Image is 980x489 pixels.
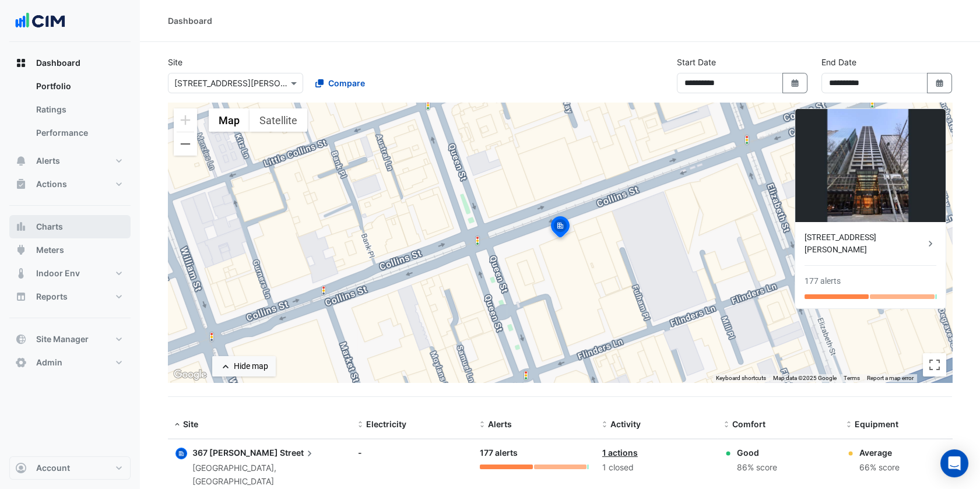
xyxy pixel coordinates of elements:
span: Street [280,446,315,459]
app-icon: Alerts [15,155,27,167]
div: Average [859,446,900,459]
button: Show satellite imagery [250,108,307,132]
button: Toggle fullscreen view [923,353,946,377]
button: Actions [9,173,131,196]
button: Zoom out [174,132,197,156]
button: Keyboard shortcuts [716,374,766,382]
span: Site Manager [36,333,89,345]
a: Terms (opens in new tab) [844,375,860,381]
span: Meters [36,244,64,256]
span: Reports [36,291,68,302]
app-icon: Indoor Env [15,268,27,279]
label: Site [168,56,182,68]
app-icon: Actions [15,178,27,190]
span: Account [36,462,70,474]
div: 1 closed [602,461,710,474]
span: Alerts [36,155,60,167]
div: [GEOGRAPHIC_DATA], [GEOGRAPHIC_DATA] [192,462,344,488]
span: Indoor Env [36,268,80,279]
div: - [358,446,466,459]
div: Hide map [234,360,268,372]
span: Compare [328,77,365,89]
span: Comfort [732,419,765,429]
span: Alerts [488,419,512,429]
a: Report a map error [867,375,914,381]
div: Dashboard [168,15,212,27]
img: site-pin-selected.svg [547,214,573,242]
span: Map data ©2025 Google [773,375,837,381]
span: Equipment [855,419,898,429]
fa-icon: Select Date [790,78,800,88]
div: [STREET_ADDRESS][PERSON_NAME] [805,231,925,256]
button: Show street map [209,108,250,132]
app-icon: Site Manager [15,333,27,345]
button: Alerts [9,149,131,173]
span: Charts [36,221,63,233]
div: 66% score [859,461,900,474]
button: Meters [9,238,131,262]
a: Performance [27,121,131,145]
button: Dashboard [9,51,131,75]
div: 86% score [737,461,777,474]
img: 367 Collins Street [795,109,946,222]
app-icon: Dashboard [15,57,27,69]
div: Open Intercom Messenger [940,449,968,477]
div: Good [737,446,777,459]
app-icon: Reports [15,291,27,302]
button: Zoom in [174,108,197,132]
button: Charts [9,215,131,238]
span: Dashboard [36,57,80,69]
a: 1 actions [602,448,638,458]
app-icon: Admin [15,357,27,368]
img: Company Logo [14,9,66,33]
button: Indoor Env [9,262,131,285]
label: Start Date [677,56,716,68]
span: Admin [36,357,62,368]
span: Activity [610,419,641,429]
a: Ratings [27,98,131,121]
span: Actions [36,178,67,190]
img: Google [171,367,209,382]
a: Portfolio [27,75,131,98]
button: Admin [9,351,131,374]
span: Site [183,419,198,429]
div: Dashboard [9,75,131,149]
app-icon: Meters [15,244,27,256]
span: 367 [PERSON_NAME] [192,448,278,458]
button: Account [9,456,131,480]
div: 177 alerts [480,446,588,460]
button: Site Manager [9,328,131,351]
div: 177 alerts [805,275,841,287]
button: Reports [9,285,131,308]
a: Open this area in Google Maps (opens a new window) [171,367,209,382]
fa-icon: Select Date [935,78,945,88]
label: End Date [821,56,856,68]
button: Compare [308,73,373,93]
button: Hide map [212,356,276,377]
span: Electricity [366,419,406,429]
app-icon: Charts [15,221,27,233]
